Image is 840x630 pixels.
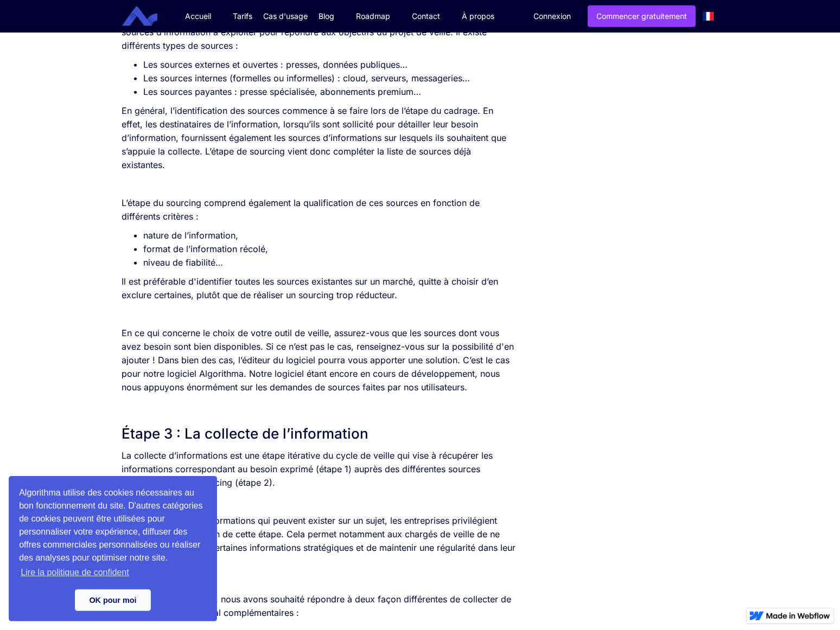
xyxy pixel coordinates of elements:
[122,326,516,394] p: En ce qui concerne le choix de votre outil de veille, assurez-vous que les sources dont vous avez...
[766,613,830,619] img: Made in Webflow
[122,593,516,620] p: Avec [PERSON_NAME], nous avons souhaité répondre à deux façon différentes de collecter de l’infor...
[525,6,579,27] a: Connexion
[75,589,151,611] a: dismiss cookie message
[143,229,516,242] li: nature de l’information,
[122,400,516,413] p: ‍
[122,449,516,490] p: La collecte d’informations est une étape itérative du cycle de veille qui vise à récupérer les in...
[122,104,516,172] p: En général, l’identification des sources commence à se faire lors de l’étape du cadrage. En effet...
[122,495,516,509] p: ‍
[143,242,516,256] li: format de l’information récolé,
[122,514,516,568] p: Face à la quantité d’informations qui peuvent exister sur un sujet, les entreprises privilégient ...
[143,72,516,85] li: Les sources internes (formelles ou informelles) : cloud, serveurs, messageries…
[122,424,516,443] h2: Étape 3 : La collecte de l’information
[143,256,516,269] li: niveau de fiabilité…
[143,58,516,72] li: Les sources externes et ouvertes : presses, données publiques…
[19,564,131,581] a: learn more about cookies
[588,5,696,27] a: Commencer gratuitement
[122,196,516,223] p: L’étape du sourcing comprend également la qualification de ces sources en fonction de différents ...
[122,307,516,321] p: ‍
[122,574,516,587] p: ‍
[122,177,516,191] p: ‍
[130,7,166,27] a: home
[143,85,516,99] li: Les sources payantes : presse spécialisée, abonnements premium…
[9,476,217,621] div: cookieconsent
[263,11,308,22] div: Cas d'usage
[122,275,516,302] p: Il est préférable d'identifier toutes les sources existantes sur un marché, quitte à choisir d’en...
[19,486,207,581] span: Algorithma utilise des cookies nécessaires au bon fonctionnement du site. D'autres catégories de ...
